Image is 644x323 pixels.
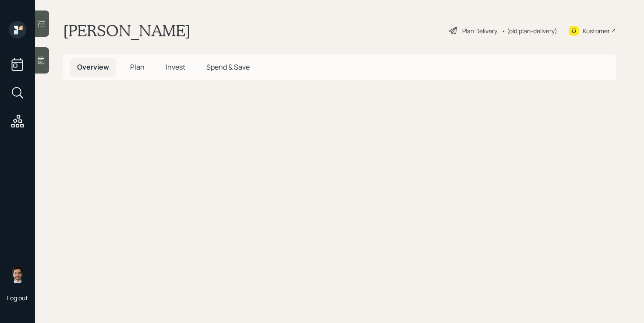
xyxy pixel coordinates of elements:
span: Spend & Save [206,62,250,72]
span: Invest [166,62,185,72]
img: jonah-coleman-headshot.png [9,266,26,283]
div: Kustomer [583,26,610,35]
span: Overview [77,62,109,72]
h1: [PERSON_NAME] [63,21,191,40]
span: Plan [130,62,145,72]
div: • (old plan-delivery) [502,26,557,35]
div: Plan Delivery [462,26,497,35]
div: Log out [7,294,28,302]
